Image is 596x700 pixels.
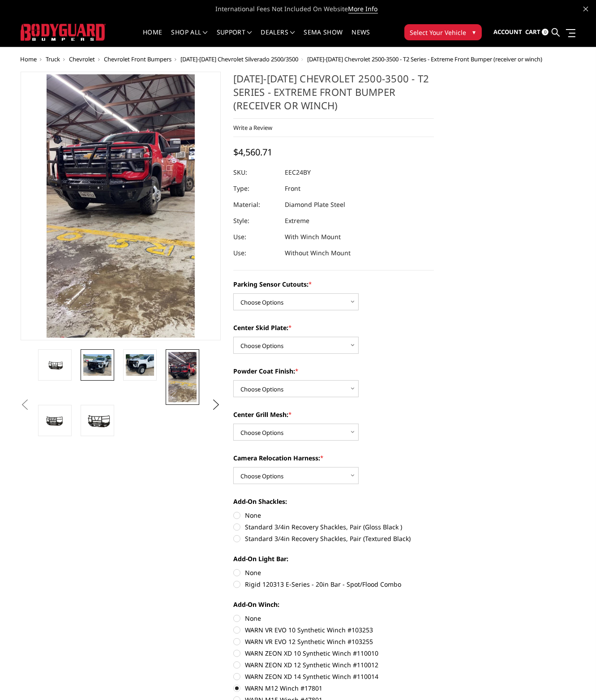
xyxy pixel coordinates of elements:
[104,55,172,63] a: Chevrolet Front Bumpers
[525,28,540,36] span: Cart
[404,24,482,40] button: Select Your Vehicle
[46,55,60,63] a: Truck
[233,146,272,158] span: $4,560.71
[83,354,111,375] img: 2024-2025 Chevrolet 2500-3500 - T2 Series - Extreme Front Bumper (receiver or winch)
[233,497,434,506] label: Add-On Shackles:
[304,29,343,47] a: SEMA Show
[233,648,434,658] label: WARN ZEON XD 10 Synthetic Winch #110010
[285,180,300,197] dd: Front
[41,358,69,371] img: 2024-2025 Chevrolet 2500-3500 - T2 Series - Extreme Front Bumper (receiver or winch)
[233,245,278,261] dt: Use:
[233,197,278,213] dt: Material:
[285,213,309,229] dd: Extreme
[233,410,434,419] label: Center Grill Mesh:
[233,453,434,463] label: Camera Relocation Harness:
[233,366,434,376] label: Powder Coat Finish:
[285,245,351,261] dd: Without Winch Mount
[233,229,278,245] dt: Use:
[217,29,252,47] a: Support
[233,580,434,589] label: Rigid 120313 E-Series - 20in Bar - Spot/Flood Combo
[493,20,522,44] a: Account
[69,55,95,63] a: Chevrolet
[210,398,223,412] button: Next
[233,660,434,670] label: WARN ZEON XD 12 Synthetic Winch #110012
[285,197,345,213] dd: Diamond Plate Steel
[233,279,434,289] label: Parking Sensor Cutouts:
[473,27,476,37] span: ▾
[233,683,434,693] label: WARN M12 Winch #17801
[18,398,32,412] button: Previous
[126,354,154,375] img: 2024-2025 Chevrolet 2500-3500 - T2 Series - Extreme Front Bumper (receiver or winch)
[233,522,434,532] label: Standard 3/4in Recovery Shackles, Pair (Gloss Black )
[233,534,434,543] label: Standard 3/4in Recovery Shackles, Pair (Textured Black)
[181,55,299,63] a: [DATE]-[DATE] Chevrolet Silverado 2500/3500
[21,24,106,40] img: BODYGUARD BUMPERS
[261,29,295,47] a: Dealers
[285,164,311,180] dd: EEC24BY
[525,20,549,44] a: Cart 0
[285,229,341,245] dd: With Winch Mount
[41,413,69,428] img: 2024-2025 Chevrolet 2500-3500 - T2 Series - Extreme Front Bumper (receiver or winch)
[233,637,434,646] label: WARN VR EVO 12 Synthetic Winch #103255
[233,554,434,563] label: Add-On Light Bar:
[21,55,37,63] a: Home
[172,29,208,47] a: shop all
[233,180,278,197] dt: Type:
[168,352,197,402] img: 2024-2025 Chevrolet 2500-3500 - T2 Series - Extreme Front Bumper (receiver or winch)
[493,28,522,36] span: Account
[83,413,111,429] img: 2024-2025 Chevrolet 2500-3500 - T2 Series - Extreme Front Bumper (receiver or winch)
[233,614,434,623] label: None
[233,672,434,681] label: WARN ZEON XD 14 Synthetic Winch #110014
[308,55,543,63] span: [DATE]-[DATE] Chevrolet 2500-3500 - T2 Series - Extreme Front Bumper (receiver or winch)
[233,625,434,635] label: WARN VR EVO 10 Synthetic Winch #103253
[21,72,221,340] a: 2024-2025 Chevrolet 2500-3500 - T2 Series - Extreme Front Bumper (receiver or winch)
[233,600,434,609] label: Add-On Winch:
[143,29,162,47] a: Home
[233,511,434,520] label: None
[233,72,434,119] h1: [DATE]-[DATE] Chevrolet 2500-3500 - T2 Series - Extreme Front Bumper (receiver or winch)
[233,323,434,332] label: Center Skid Plate:
[233,213,278,229] dt: Style:
[348,4,378,13] a: More Info
[233,124,272,132] a: Write a Review
[410,28,467,37] span: Select Your Vehicle
[542,29,549,35] span: 0
[352,29,370,47] a: News
[233,164,278,180] dt: SKU:
[233,568,434,577] label: None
